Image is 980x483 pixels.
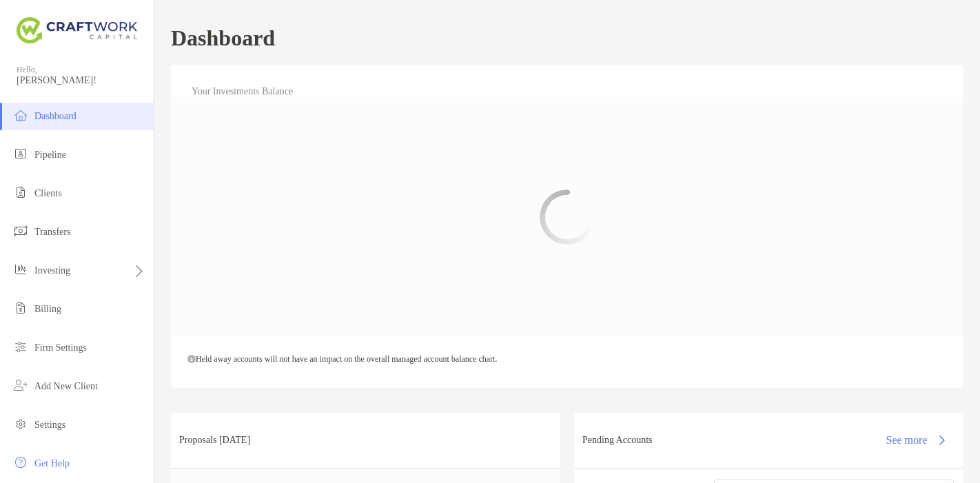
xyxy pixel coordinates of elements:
[171,25,275,51] h1: Dashboard
[12,107,29,123] img: dashboard icon
[12,300,29,316] img: billing icon
[12,223,29,239] img: transfers icon
[34,111,76,121] span: Dashboard
[12,377,29,393] img: add_new_client icon
[34,265,70,276] span: Investing
[192,85,293,97] h4: Your Investments Balance
[34,188,62,198] span: Clients
[34,458,70,469] span: Get Help
[34,227,70,237] span: Transfers
[34,420,65,430] span: Settings
[34,381,98,391] span: Add New Client
[12,454,29,471] img: get-help icon
[875,425,955,455] button: See more
[17,6,137,55] img: Zoe Logo
[34,342,87,353] span: Firm Settings
[17,75,145,86] span: [PERSON_NAME]!
[12,415,29,432] img: settings icon
[34,304,61,314] span: Billing
[187,354,497,364] span: Held away accounts will not have an impact on the overall managed account balance chart.
[12,184,29,201] img: clients icon
[179,435,250,446] h3: Proposals [DATE]
[582,435,653,446] h3: Pending Accounts
[34,150,66,160] span: Pipeline
[12,145,29,162] img: pipeline icon
[12,261,29,278] img: investing icon
[12,338,29,355] img: firm-settings icon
